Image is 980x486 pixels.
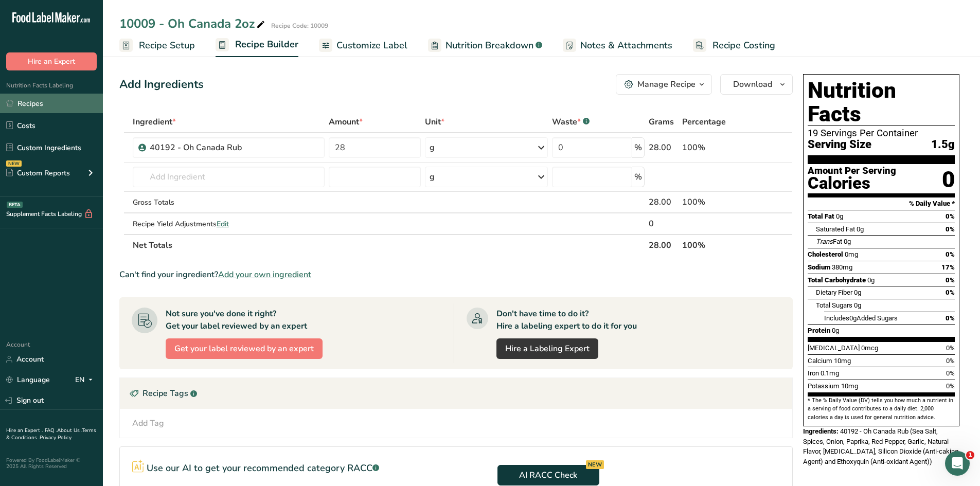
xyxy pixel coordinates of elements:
span: 0.1mg [821,369,839,377]
span: 0% [946,212,955,220]
div: Add Ingredients [119,76,204,93]
div: Custom Reports [6,168,70,178]
a: Recipe Setup [119,34,195,57]
span: 0g [854,289,861,296]
a: Hire an Expert . [6,427,43,434]
div: Can't find your ingredient? [119,268,793,281]
div: 0 [649,218,678,230]
div: Waste [552,116,590,128]
span: Potassium [808,382,840,390]
span: Serving Size [808,138,871,151]
span: Cholesterol [808,250,843,258]
h1: Nutrition Facts [808,79,955,126]
span: Recipe Builder [235,38,298,51]
div: Amount Per Serving [808,166,896,176]
span: 0% [946,289,955,296]
span: Includes Added Sugars [824,314,898,322]
span: Notes & Attachments [580,39,672,52]
th: 28.00 [647,234,680,256]
div: NEW [6,160,22,167]
a: Privacy Policy [40,434,72,441]
div: 28.00 [649,141,678,154]
div: 100% [682,196,744,208]
span: Get your label reviewed by an expert [174,343,314,355]
p: Use our AI to get your recommended category RACC [147,461,379,475]
div: Don't have time to do it? Hire a labeling expert to do it for you [496,308,637,332]
a: Notes & Attachments [563,34,672,57]
button: Hire an Expert [6,52,97,70]
span: 0g [836,212,843,220]
span: 0% [946,357,955,365]
i: Trans [816,238,833,245]
div: 0 [942,166,955,193]
div: 40192 - Oh Canada Rub [150,141,278,154]
span: Total Sugars [816,301,852,309]
span: Percentage [682,116,726,128]
button: AI RACC Check NEW [497,465,599,485]
span: Amount [329,116,363,128]
span: 0mcg [861,344,878,352]
span: Sodium [808,263,830,271]
span: AI RACC Check [519,469,577,481]
span: Recipe Costing [712,39,775,52]
span: Ingredient [133,116,176,128]
span: Grams [649,116,674,128]
div: BETA [7,202,23,208]
span: 0mg [845,250,858,258]
div: NEW [586,460,604,469]
a: Customize Label [319,34,407,57]
span: Download [733,78,772,91]
a: Recipe Builder [216,33,298,58]
button: Get your label reviewed by an expert [166,338,323,359]
div: Recipe Yield Adjustments [133,219,325,229]
a: Hire a Labeling Expert [496,338,598,359]
iframe: Intercom live chat [945,451,970,476]
span: Fat [816,238,842,245]
div: Powered By FoodLabelMaker © 2025 All Rights Reserved [6,457,97,470]
span: Dietary Fiber [816,289,852,296]
span: Saturated Fat [816,225,855,233]
div: Recipe Tags [120,378,792,409]
span: Protein [808,327,830,334]
span: Calcium [808,357,832,365]
span: 0% [946,225,955,233]
button: Download [720,74,793,95]
a: About Us . [57,427,82,434]
span: Total Fat [808,212,834,220]
div: Not sure you've done it right? Get your label reviewed by an expert [166,308,307,332]
span: Iron [808,369,819,377]
div: 100% [682,141,744,154]
span: 0g [867,276,875,284]
span: 0g [857,225,864,233]
span: 10mg [841,382,858,390]
div: 19 Servings Per Container [808,128,955,138]
span: Ingredients: [803,427,839,435]
span: Unit [425,116,444,128]
div: Add Tag [132,417,164,429]
span: 0g [854,301,861,309]
span: 0% [946,344,955,352]
span: 0% [946,250,955,258]
span: 0g [844,238,851,245]
input: Add Ingredient [133,167,325,187]
section: % Daily Value * [808,197,955,210]
span: Edit [217,219,229,229]
section: * The % Daily Value (DV) tells you how much a nutrient in a serving of food contributes to a dail... [808,397,955,422]
span: 0g [849,314,857,322]
span: 0% [946,369,955,377]
a: Nutrition Breakdown [428,34,542,57]
div: g [430,171,435,183]
div: Recipe Code: 10009 [271,21,328,30]
span: 0% [946,382,955,390]
a: FAQ . [45,427,57,434]
div: Calories [808,176,896,191]
span: Nutrition Breakdown [446,39,533,52]
span: [MEDICAL_DATA] [808,344,860,352]
button: Manage Recipe [616,74,712,95]
span: 0% [946,276,955,284]
th: Net Totals [131,234,647,256]
a: Language [6,371,50,389]
div: EN [75,374,97,386]
span: Customize Label [336,39,407,52]
span: Recipe Setup [139,39,195,52]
